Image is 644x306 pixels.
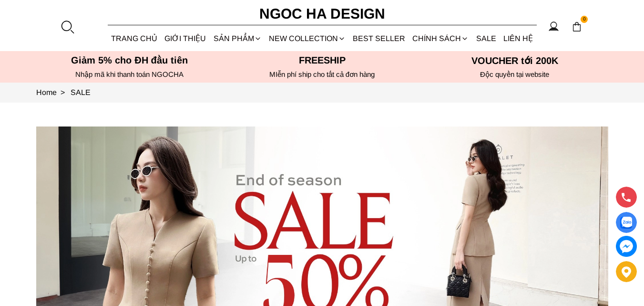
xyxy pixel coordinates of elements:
font: Nhập mã khi thanh toán NGOCHA [75,70,184,78]
a: LIÊN HỆ [500,26,536,51]
span: > [57,88,69,96]
a: NEW COLLECTION [265,26,349,51]
a: Link to Home [36,88,71,96]
h6: Độc quyền tại website [421,70,608,79]
a: GIỚI THIỆU [161,26,210,51]
span: 0 [581,16,588,23]
font: Freeship [299,55,346,65]
img: Display image [620,217,632,229]
font: Giảm 5% cho ĐH đầu tiên [71,55,188,65]
div: Chính sách [409,26,472,51]
a: SALE [472,26,500,51]
a: messenger [616,236,637,257]
div: SẢN PHẨM [210,26,265,51]
a: TRANG CHỦ [108,26,161,51]
h6: MIễn phí ship cho tất cả đơn hàng [229,70,416,79]
a: Ngoc Ha Design [251,2,394,25]
a: Display image [616,212,637,233]
h5: VOUCHER tới 200K [421,55,608,66]
a: BEST SELLER [349,26,409,51]
img: img-CART-ICON-ksit0nf1 [572,21,582,32]
a: Link to SALE [71,88,91,96]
